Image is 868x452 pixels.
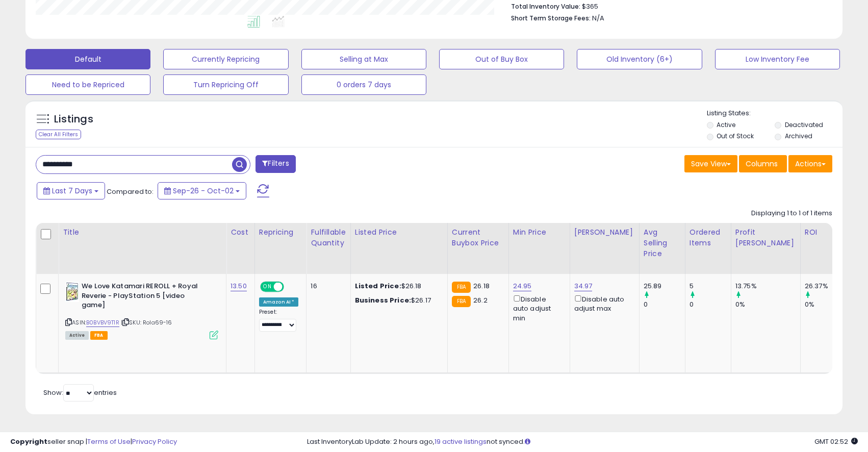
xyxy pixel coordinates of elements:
[37,182,105,199] button: Last 7 Days
[785,132,812,140] label: Archived
[65,282,218,338] div: ASIN:
[715,49,840,69] button: Low Inventory Fee
[163,74,288,95] button: Turn Repricing Off
[751,209,832,218] div: Displaying 1 to 1 of 1 items
[259,227,302,238] div: Repricing
[231,281,247,291] a: 13.50
[173,186,234,196] span: Sep-26 - Oct-02
[511,2,580,11] b: Total Inventory Value:
[735,227,796,248] div: Profit [PERSON_NAME]
[355,295,411,305] b: Business Price:
[473,295,488,305] span: 26.2
[25,49,150,69] button: Default
[163,49,288,69] button: Currently Repricing
[814,437,858,446] span: 2025-10-10 02:52 GMT
[574,293,631,313] div: Disable auto adjust max
[435,437,487,446] a: 19 active listings
[513,293,562,323] div: Disable auto adjust min
[644,282,685,291] div: 25.89
[158,182,246,199] button: Sep-26 - Oct-02
[788,155,832,172] button: Actions
[86,318,119,327] a: B0BVBV9T1R
[439,49,564,69] button: Out of Buy Box
[592,13,604,23] span: N/A
[735,300,800,309] div: 0%
[121,318,172,327] span: | SKU: Rola69-16
[739,155,787,172] button: Columns
[452,282,471,293] small: FBA
[513,281,532,291] a: 24.95
[311,282,342,291] div: 16
[717,132,754,140] label: Out of Stock
[785,120,823,129] label: Deactivated
[311,227,346,248] div: Fulfillable Quantity
[132,437,177,446] a: Privacy Policy
[707,109,843,118] p: Listing States:
[355,282,440,291] div: $26.18
[63,227,222,238] div: Title
[307,437,858,447] div: Last InventoryLab Update: 2 hours ago, not synced.
[25,74,150,95] button: Need to be Repriced
[65,331,89,340] span: All listings currently available for purchase on Amazon
[87,437,131,446] a: Terms of Use
[256,155,295,173] button: Filters
[644,300,685,309] div: 0
[644,227,681,259] div: Avg Selling Price
[301,74,426,95] button: 0 orders 7 days
[107,187,154,196] span: Compared to:
[690,300,731,309] div: 0
[717,120,735,129] label: Active
[65,282,79,302] img: 41VwVl60bpL._SL40_.jpg
[473,281,490,291] span: 26.18
[684,155,737,172] button: Save View
[259,297,299,307] div: Amazon AI *
[746,159,778,169] span: Columns
[261,283,274,291] span: ON
[513,227,566,238] div: Min Price
[36,130,81,139] div: Clear All Filters
[735,282,800,291] div: 13.75%
[452,227,504,248] div: Current Buybox Price
[574,281,593,291] a: 34.97
[805,282,846,291] div: 26.37%
[805,300,846,309] div: 0%
[231,227,250,238] div: Cost
[301,49,426,69] button: Selling at Max
[511,14,591,22] b: Short Term Storage Fees:
[52,186,92,196] span: Last 7 Days
[452,296,471,307] small: FBA
[82,282,206,313] b: We Love Katamari REROLL + Royal Reverie - PlayStation 5 [video game]
[805,227,842,238] div: ROI
[574,227,635,238] div: [PERSON_NAME]
[10,437,177,447] div: seller snap | |
[355,296,440,305] div: $26.17
[43,388,117,397] span: Show: entries
[577,49,702,69] button: Old Inventory (6+)
[10,437,47,446] strong: Copyright
[259,309,299,332] div: Preset:
[355,281,401,291] b: Listed Price:
[54,112,93,127] h5: Listings
[355,227,443,238] div: Listed Price
[90,331,108,340] span: FBA
[690,227,727,248] div: Ordered Items
[283,283,299,291] span: OFF
[690,282,731,291] div: 5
